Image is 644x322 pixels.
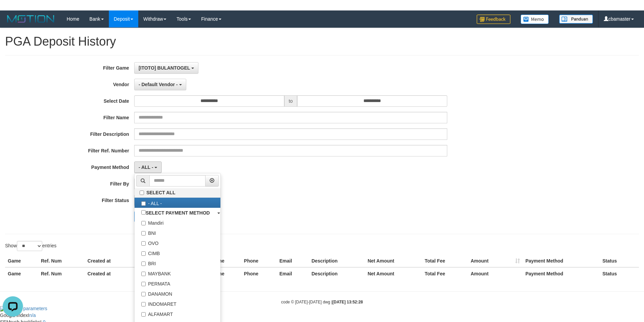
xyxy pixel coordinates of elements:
[600,255,639,267] th: Status
[141,251,146,256] input: CIMB
[468,267,523,280] th: Amount
[5,241,56,251] label: Show entries
[17,241,42,251] select: Showentries
[171,10,196,27] a: Tools
[422,255,468,267] th: Total Fee
[559,15,593,24] img: panduan.png
[523,255,600,267] th: Payment Method
[284,95,297,107] span: to
[135,258,220,268] label: BRI
[477,15,510,24] img: Feedback.jpg
[134,62,198,74] button: [ITOTO] BULANTOGEL
[135,238,220,248] label: OVO
[141,231,146,236] input: BNI
[241,267,277,280] th: Phone
[85,10,109,27] a: Bank
[422,267,468,280] th: Total Fee
[139,165,153,170] span: - ALL -
[332,300,363,304] strong: [DATE] 13:52:28
[141,312,146,317] input: ALFAMART
[135,298,220,308] label: INDOMARET
[281,300,363,304] small: code © [DATE]-[DATE] dwg |
[85,267,149,280] th: Created at
[139,65,190,71] span: [ITOTO] BULANTOGEL
[209,255,241,267] th: Name
[134,162,162,173] button: - ALL -
[141,262,146,266] input: BRI
[135,188,220,197] label: SELECT ALL
[196,10,226,27] a: Finance
[209,267,241,280] th: Name
[28,313,29,318] span: I
[241,255,277,267] th: Phone
[139,82,178,87] span: - Default Vendor -
[309,267,365,280] th: Description
[141,302,146,306] input: INDOMARET
[5,255,38,267] th: Game
[141,282,146,286] input: PERMATA
[365,255,422,267] th: Net Amount
[85,255,149,267] th: Created at
[5,14,56,24] img: MOTION_logo.png
[135,308,220,319] label: ALFAMART
[141,210,146,215] input: SELECT PAYMENT METHOD
[135,288,220,298] label: DANAMON
[309,255,365,267] th: Description
[365,267,422,280] th: Net Amount
[141,201,146,206] input: - ALL -
[134,79,186,90] button: - Default Vendor -
[29,313,35,318] a: n/a
[141,241,146,246] input: OVO
[141,272,146,276] input: MAYBANK
[277,267,309,280] th: Email
[135,278,220,288] label: PERMATA
[138,10,171,27] a: Withdraw
[523,267,600,280] th: Payment Method
[135,198,220,208] label: - ALL -
[62,10,84,27] a: Home
[38,255,85,267] th: Ref. Num
[141,221,146,225] input: Mandiri
[135,268,220,278] label: MAYBANK
[135,248,220,258] label: CIMB
[141,292,146,296] input: DANAMON
[5,267,38,280] th: Game
[146,210,210,216] b: SELECT PAYMENT METHOD
[5,35,639,48] h1: PGA Deposit History
[140,191,144,195] input: SELECT ALL
[468,255,523,267] th: Amount
[109,10,138,27] a: Deposit
[599,10,639,27] a: cbamaster
[521,15,549,24] img: Button%20Memo.svg
[600,267,639,280] th: Status
[3,3,23,23] button: Open LiveChat chat widget
[135,227,220,238] label: BNI
[38,267,85,280] th: Ref. Num
[277,255,309,267] th: Email
[135,217,220,227] label: Mandiri
[135,208,220,217] a: SELECT PAYMENT METHOD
